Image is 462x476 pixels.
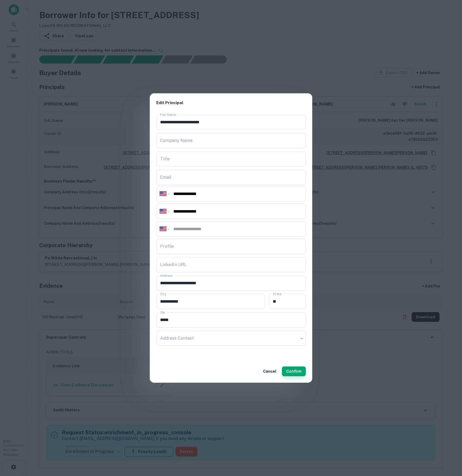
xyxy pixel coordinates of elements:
button: Confirm [282,366,306,376]
button: Cancel [261,366,279,376]
label: Full Name [160,112,176,117]
label: City [160,292,166,296]
iframe: Chat Widget [435,433,462,459]
label: State [273,292,281,296]
h2: Edit Principal [150,93,312,113]
label: Zip [160,310,165,315]
label: Address [160,273,173,278]
div: ​ [156,331,306,346]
